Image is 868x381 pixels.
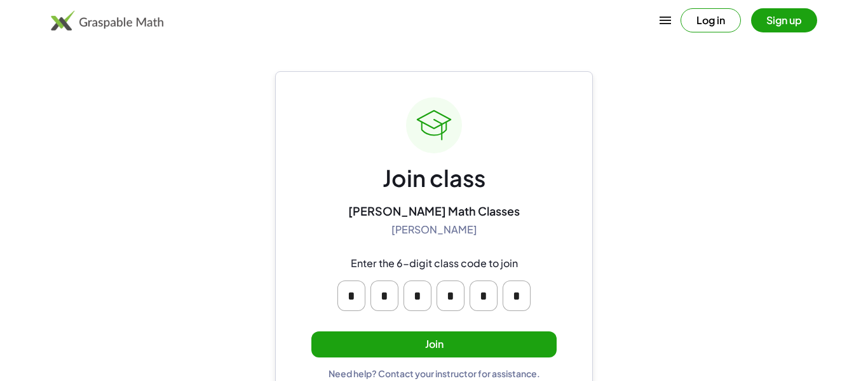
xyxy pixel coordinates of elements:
[470,281,498,311] input: Please enter OTP character 5
[383,163,485,193] div: Join class
[351,257,518,270] div: Enter the 6-digit class code to join
[751,8,817,32] button: Sign up
[681,8,741,32] button: Log in
[329,368,540,379] div: Need help? Contact your instructor for assistance.
[503,281,531,311] input: Please enter OTP character 6
[437,281,465,311] input: Please enter OTP character 4
[403,281,431,311] input: Please enter OTP character 3
[337,281,365,311] input: Please enter OTP character 1
[370,281,398,311] input: Please enter OTP character 2
[391,223,477,237] div: [PERSON_NAME]
[311,331,557,357] button: Join
[348,204,520,218] div: [PERSON_NAME] Math Classes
